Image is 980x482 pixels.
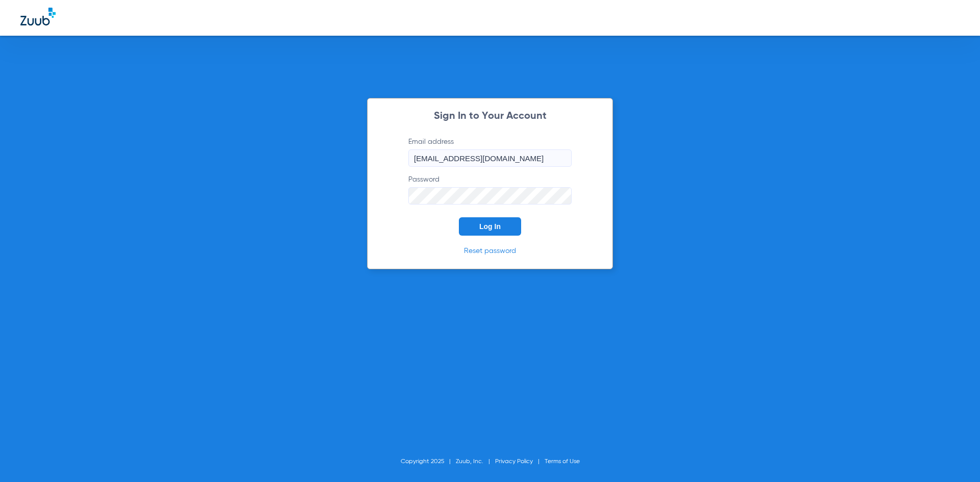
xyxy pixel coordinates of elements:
[459,217,521,236] button: Log In
[545,459,580,465] a: Terms of Use
[479,222,501,231] span: Log In
[20,8,56,26] img: Zuub Logo
[495,459,533,465] a: Privacy Policy
[456,456,495,467] li: Zuub, Inc.
[464,247,516,255] a: Reset password
[408,149,572,167] input: Email address
[401,456,456,467] li: Copyright 2025
[408,187,572,205] input: Password
[408,174,572,205] label: Password
[393,111,587,121] h2: Sign In to Your Account
[408,137,572,167] label: Email address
